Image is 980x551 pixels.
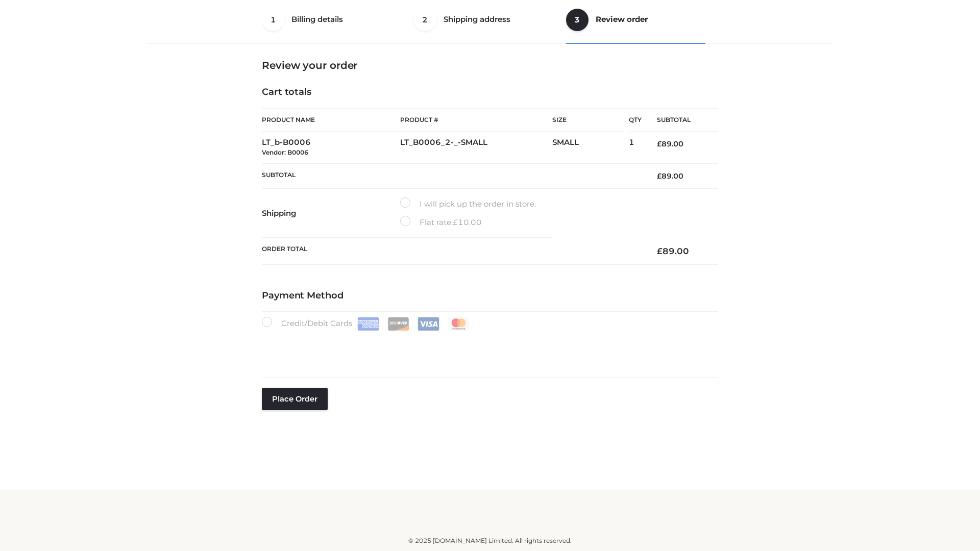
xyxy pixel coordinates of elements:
th: Product # [400,108,552,132]
td: LT_B0006_2-_-SMALL [400,132,552,164]
span: £ [453,217,458,227]
img: Discover [387,317,409,331]
bdi: 89.00 [657,246,689,256]
h3: Review your order [262,59,718,71]
span: £ [657,246,663,256]
th: Size [552,109,624,132]
td: SMALL [552,132,629,164]
bdi: 10.00 [453,217,482,227]
th: Order Total [262,238,642,265]
small: Vendor: B0006 [262,148,308,156]
h4: Cart totals [262,87,718,98]
h4: Payment Method [262,290,718,302]
th: Qty [629,108,642,132]
label: I will pick up the order in store. [400,197,536,211]
th: Product Name [262,108,400,132]
bdi: 89.00 [657,139,683,148]
label: Flat rate: [400,216,482,229]
td: 1 [629,132,642,164]
th: Subtotal [642,109,718,132]
span: £ [657,139,661,148]
bdi: 89.00 [657,171,683,181]
th: Shipping [262,189,400,238]
th: Subtotal [262,163,642,188]
img: Mastercard [448,317,470,331]
td: LT_b-B0006 [262,132,400,164]
iframe: Secure payment input frame [260,329,716,366]
img: Amex [357,317,379,331]
img: Visa [418,317,439,331]
label: Credit/Debit Cards [262,317,471,331]
button: Place order [262,388,328,410]
div: © 2025 [DOMAIN_NAME] Limited. All rights reserved. [152,536,828,546]
span: £ [657,171,661,181]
